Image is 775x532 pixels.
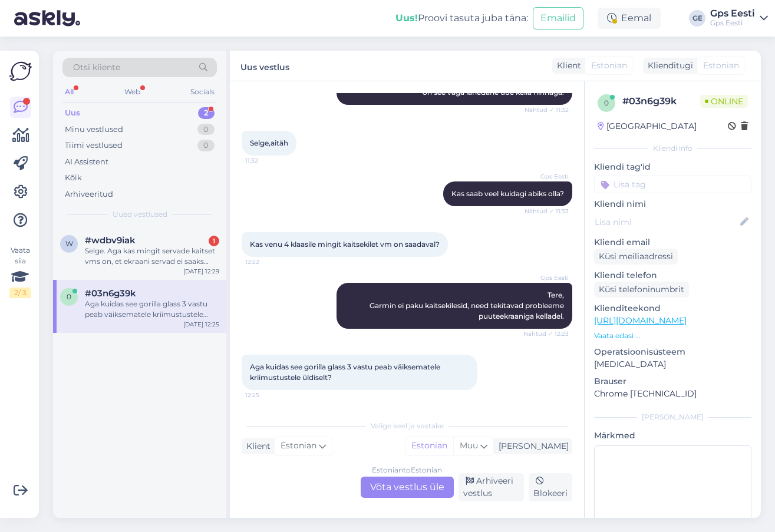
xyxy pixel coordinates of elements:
div: Selge. Aga kas mingit servade kaitset vms on, et ekraani servad ei saaks täkkeid. Eelmise, Apple ... [85,246,219,267]
div: Minu vestlused [65,124,123,136]
div: Uus [65,107,80,119]
span: Estonian [591,60,627,72]
p: Chrome [TECHNICAL_ID] [594,388,751,400]
span: Nähtud ✓ 11:33 [525,207,569,216]
span: Nähtud ✓ 12:23 [523,329,569,338]
p: Kliendi nimi [594,198,751,210]
p: [MEDICAL_DATA] [594,358,751,371]
div: Kliendi info [594,143,751,154]
span: Estonian [281,440,316,452]
p: Klienditeekond [594,302,751,315]
div: [PERSON_NAME] [594,412,751,422]
span: 12:22 [245,257,289,266]
input: Lisa tag [594,176,751,193]
div: 0 [197,140,215,151]
span: Uued vestlused [113,209,167,220]
div: Kõik [65,172,82,184]
span: Kas saab veel kuidagi abiks olla? [451,189,564,198]
div: Klient [242,440,271,452]
div: Socials [188,84,217,100]
a: Gps EestiGps Eesti [710,9,768,28]
p: Operatsioonisüsteem [594,346,751,358]
div: AI Assistent [65,156,108,168]
p: Kliendi email [594,236,751,249]
div: Vaata siia [9,245,31,298]
span: Estonian [703,60,739,72]
div: Eemal [598,8,661,29]
div: Valige keel ja vastake [242,421,572,431]
div: [GEOGRAPHIC_DATA] [598,120,697,133]
img: Askly Logo [9,60,32,82]
span: Nähtud ✓ 11:32 [525,105,569,114]
p: Brauser [594,375,751,388]
div: Klient [552,60,581,72]
div: Aga kuidas see gorilla glass 3 vastu peab väiksematele kriimustustele üldiselt? [85,299,219,320]
p: Vaata edasi ... [594,331,751,341]
div: # 03n6g39k [622,94,700,108]
span: #03n6g39k [85,288,136,299]
div: Tiimi vestlused [65,140,123,151]
div: Arhiveeri vestlus [459,473,525,501]
div: Blokeeri [529,473,572,501]
div: 2 [198,107,215,119]
div: 2 / 3 [9,288,31,298]
b: Uus! [395,12,418,24]
div: Estonian [405,437,453,455]
span: Online [700,95,748,108]
div: Web [122,84,143,100]
div: Arhiveeritud [65,189,113,200]
span: 0 [67,292,71,301]
div: Klienditugi [643,60,693,72]
span: 0 [604,98,609,107]
span: Gps Eesti [525,273,569,282]
a: [URL][DOMAIN_NAME] [594,315,687,326]
div: [DATE] 12:29 [183,267,219,276]
span: Muu [460,440,478,451]
span: #wdbv9iak [85,235,136,246]
span: Selge,aitäh [250,138,288,147]
span: w [65,239,73,248]
span: Aga kuidas see gorilla glass 3 vastu peab väiksematele kriimustustele üldiselt? [250,362,442,382]
p: Kliendi tag'id [594,161,751,173]
div: Gps Eesti [710,18,755,28]
div: 0 [197,124,215,136]
div: [PERSON_NAME] [494,440,569,452]
span: Gps Eesti [525,172,569,181]
div: Küsi telefoninumbrit [594,282,689,298]
div: Võta vestlus üle [361,477,454,498]
div: Gps Eesti [710,9,755,18]
span: Otsi kliente [73,61,120,74]
div: 1 [209,236,219,246]
p: Kliendi telefon [594,269,751,282]
div: GE [689,10,705,27]
div: [DATE] 12:25 [183,320,219,329]
div: Proovi tasuta juba täna: [395,11,528,25]
button: Emailid [533,7,583,29]
div: Küsi meiliaadressi [594,249,678,265]
div: Estonian to Estonian [372,465,442,475]
input: Lisa nimi [595,216,738,229]
div: All [62,84,76,100]
span: 12:25 [245,391,289,399]
span: Tere, Garmin ei paku kaitsekilesid, need tekitavad probleeme puuteekraaniga kelladel. [370,290,566,320]
span: Kas venu 4 klaasile mingit kaitsekilet vm on saadaval? [250,240,440,249]
span: 11:32 [245,156,289,165]
p: Märkmed [594,429,751,442]
label: Uus vestlus [240,58,289,74]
